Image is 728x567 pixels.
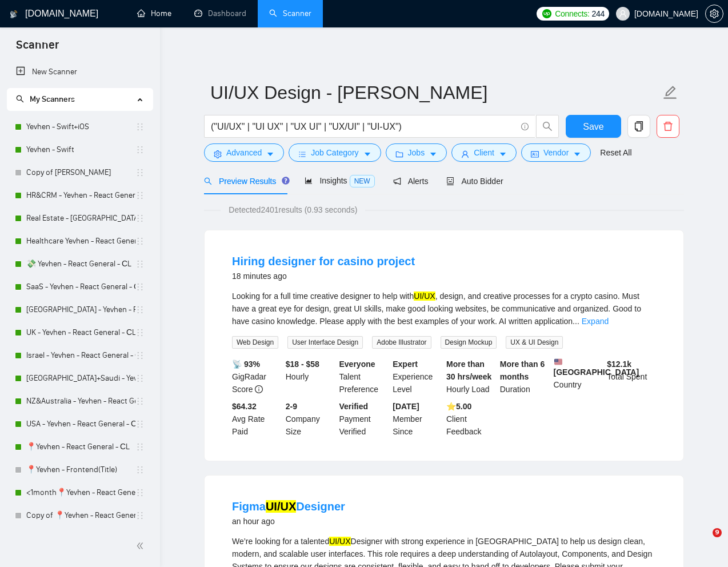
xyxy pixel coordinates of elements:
button: search [536,115,559,138]
li: 📍Yevhen - Frontend(Title) [7,458,153,481]
button: delete [657,115,679,138]
span: caret-down [573,150,581,158]
span: holder [135,420,145,429]
button: userClientcaret-down [451,143,517,162]
b: More than 30 hrs/week [446,360,491,381]
a: Healthcare Yevhen - React General - СL [26,230,135,253]
span: edit [663,85,678,100]
b: Everyone [339,360,375,369]
span: Alerts [393,177,429,186]
span: Connects: [555,7,589,20]
span: area-chart [305,177,313,185]
div: Payment Verified [337,400,391,438]
span: folder [395,150,403,158]
a: [GEOGRAPHIC_DATA]+Saudi - Yevhen - React General - СL [26,367,135,390]
span: holder [135,168,145,177]
span: info-circle [521,123,529,130]
span: holder [135,122,145,131]
span: holder [135,237,145,246]
div: Hourly Load [444,358,498,396]
span: 9 [713,528,722,537]
span: holder [135,465,145,474]
li: NZ&Australia - Yevhen - React General - СL [7,390,153,413]
div: 18 minutes ago [232,269,415,283]
mark: UI/UX [329,537,350,546]
mark: UI/UX [266,500,296,513]
li: 💸 Yevhen - React General - СL [7,253,153,275]
button: folderJobscaret-down [386,143,447,162]
span: holder [135,488,145,497]
a: homeHome [137,9,171,18]
span: holder [135,282,145,292]
button: setting [705,5,723,23]
span: idcard [531,150,539,158]
div: Duration [498,358,551,396]
span: holder [135,374,145,383]
div: Country [551,358,605,396]
span: Web Design [232,336,278,349]
span: caret-down [499,150,507,158]
a: 📍Yevhen - Frontend(Title) [26,458,135,481]
a: <1month📍Yevhen - React General - СL [26,481,135,504]
span: search [204,177,212,185]
div: Total Spent [605,358,658,396]
span: holder [135,511,145,520]
a: dashboardDashboard [194,9,246,18]
span: delete [657,121,679,131]
span: My Scanners [16,94,75,104]
b: [DATE] [393,402,419,411]
li: Switzerland - Yevhen - React General - СL [7,298,153,321]
b: Expert [393,360,418,369]
span: holder [135,351,145,360]
span: notification [393,177,401,185]
button: Save [566,115,621,138]
img: logo [10,5,18,23]
b: $64.32 [232,402,257,411]
li: New Scanner [7,61,153,83]
span: setting [706,9,723,18]
a: Expand [582,317,609,326]
span: holder [135,328,145,337]
a: UK - Yevhen - React General - СL [26,321,135,344]
li: Healthcare Yevhen - React General - СL [7,230,153,253]
a: 📍Yevhen - React General - СL [26,436,135,458]
b: ⭐️ 5.00 [446,402,471,411]
div: Company Size [283,400,337,438]
span: double-left [136,540,147,552]
a: New Scanner [16,61,143,83]
a: Copy of [PERSON_NAME] [26,161,135,184]
li: Copy of Yevhen - Swift [7,161,153,184]
div: Hourly [283,358,337,396]
img: upwork-logo.png [542,9,551,18]
div: Experience Level [390,358,444,396]
div: Talent Preference [337,358,391,396]
div: Tooltip anchor [281,175,291,186]
span: Detected 2401 results (0.93 seconds) [221,203,365,216]
li: UK - Yevhen - React General - СL [7,321,153,344]
li: <1month📍Yevhen - React General - СL [7,481,153,504]
li: Israel - Yevhen - React General - СL [7,344,153,367]
li: Real Estate - Yevhen - React General - СL [7,207,153,230]
a: Reset All [600,146,631,159]
button: copy [627,115,650,138]
div: Member Since [390,400,444,438]
span: Preview Results [204,177,286,186]
span: setting [214,150,222,158]
span: holder [135,259,145,269]
span: User Interface Design [287,336,363,349]
img: 🇺🇸 [554,358,562,366]
span: Advanced [226,146,262,159]
span: info-circle [255,385,263,393]
a: Hiring designer for casino project [232,255,415,267]
span: Scanner [7,37,68,61]
div: GigRadar Score [230,358,283,396]
b: More than 6 months [500,360,545,381]
span: Save [583,119,603,134]
span: holder [135,214,145,223]
span: holder [135,305,145,314]
span: Insights [305,176,374,185]
a: Israel - Yevhen - React General - СL [26,344,135,367]
li: UAE+Saudi - Yevhen - React General - СL [7,367,153,390]
div: Looking for a full time creative designer to help with , design, and creative processes for a cry... [232,290,656,328]
a: FigmaUI/UXDesigner [232,500,345,513]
